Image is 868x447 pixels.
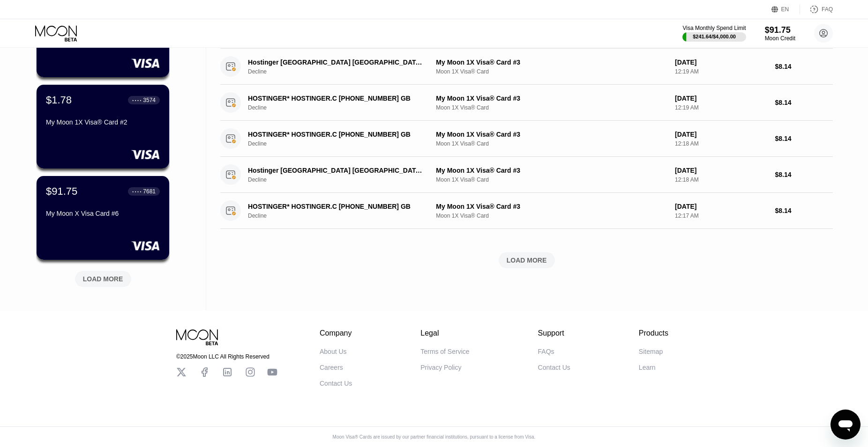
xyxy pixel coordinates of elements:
div: 12:17 AM [675,213,767,219]
div: My Moon X Visa Card #6 [46,210,160,217]
div: Terms of Service [420,348,469,355]
div: LOAD MORE [220,252,833,268]
div: Learn [639,364,656,371]
div: HOSTINGER* HOSTINGER.C [PHONE_NUMBER] GB [248,95,422,102]
div: Company [320,329,352,337]
div: HOSTINGER* HOSTINGER.C [PHONE_NUMBER] GB [248,131,422,138]
div: Contact Us [538,364,570,371]
div: Hostinger [GEOGRAPHIC_DATA] [GEOGRAPHIC_DATA] [GEOGRAPHIC_DATA]DeclineMy Moon 1X Visa® Card #3Moo... [220,49,833,85]
div: HOSTINGER* HOSTINGER.C [PHONE_NUMBER] GBDeclineMy Moon 1X Visa® Card #3Moon 1X Visa® Card[DATE]12... [220,85,833,121]
div: HOSTINGER* HOSTINGER.C [PHONE_NUMBER] GB [248,203,422,210]
div: $91.75● ● ● ●7681My Moon X Visa Card #6 [37,176,169,260]
div: My Moon 1X Visa® Card #3 [436,59,667,66]
div: $241.64 / $4,000.00 [693,34,736,39]
div: LOAD MORE [507,256,547,264]
div: Moon 1X Visa® Card [436,176,667,183]
div: [DATE] [675,59,767,66]
div: 12:18 AM [675,176,767,183]
div: HOSTINGER* HOSTINGER.C [PHONE_NUMBER] GBDeclineMy Moon 1X Visa® Card #3Moon 1X Visa® Card[DATE]12... [220,193,833,229]
div: FAQ [800,5,833,14]
iframe: Button to launch messaging window [831,410,861,440]
div: Decline [248,176,435,183]
div: [DATE] [675,203,767,210]
div: $8.14 [775,171,833,178]
div: $8.14 [775,135,833,142]
div: Careers [320,364,343,371]
div: Contact Us [320,380,352,387]
div: Moon Credit [765,35,795,42]
div: Sitemap [639,348,663,355]
div: My Moon 1X Visa® Card #3 [436,131,667,138]
div: EN [781,6,789,13]
div: Moon 1X Visa® Card [436,140,667,147]
div: Decline [248,140,435,147]
div: ● ● ● ● [132,99,142,102]
div: LOAD MORE [83,275,123,283]
div: FAQ [822,6,833,13]
div: Moon 1X Visa® Card [436,68,667,75]
div: $8.14 [775,99,833,106]
div: [DATE] [675,167,767,174]
div: Moon 1X Visa® Card [436,104,667,111]
div: ● ● ● ● [132,190,142,193]
div: $1.78● ● ● ●3574My Moon 1X Visa® Card #2 [37,85,169,169]
div: $91.75 [765,25,795,35]
div: © 2025 Moon LLC All Rights Reserved [176,353,277,360]
div: [DATE] [675,95,767,102]
div: Privacy Policy [420,364,461,371]
div: 3574 [143,97,156,103]
div: $91.75Moon Credit [765,25,795,42]
div: $8.14 [775,207,833,214]
div: About Us [320,348,347,355]
div: $1.78 [46,94,72,106]
div: $8.14 [775,63,833,70]
div: Decline [248,213,435,219]
div: Visa Monthly Spend Limit$241.64/$4,000.00 [682,25,746,42]
div: Decline [248,104,435,111]
div: My Moon 1X Visa® Card #3 [436,203,667,210]
div: Hostinger [GEOGRAPHIC_DATA] [GEOGRAPHIC_DATA] [GEOGRAPHIC_DATA]DeclineMy Moon 1X Visa® Card #3Moo... [220,157,833,193]
div: My Moon 1X Visa® Card #3 [436,95,667,102]
div: FAQs [538,348,554,355]
div: Moon Visa® Cards are issued by our partner financial institutions, pursuant to a license from Visa. [325,434,543,440]
div: Hostinger [GEOGRAPHIC_DATA] [GEOGRAPHIC_DATA] [GEOGRAPHIC_DATA] [248,59,422,66]
div: Hostinger [GEOGRAPHIC_DATA] [GEOGRAPHIC_DATA] [GEOGRAPHIC_DATA] [248,167,422,174]
div: 12:19 AM [675,68,767,75]
div: EN [771,5,800,14]
div: My Moon 1X Visa® Card #2 [46,118,160,126]
div: Decline [248,68,435,75]
div: Products [639,329,668,337]
div: 7681 [143,188,156,195]
div: Visa Monthly Spend Limit [682,25,746,31]
div: Moon 1X Visa® Card [436,213,667,219]
div: My Moon 1X Visa® Card #3 [436,167,667,174]
div: Legal [420,329,469,337]
div: $91.75 [46,185,77,198]
div: [DATE] [675,131,767,138]
div: LOAD MORE [68,267,138,287]
div: HOSTINGER* HOSTINGER.C [PHONE_NUMBER] GBDeclineMy Moon 1X Visa® Card #3Moon 1X Visa® Card[DATE]12... [220,121,833,157]
div: 12:19 AM [675,104,767,111]
div: 12:18 AM [675,140,767,147]
div: Support [538,329,570,337]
